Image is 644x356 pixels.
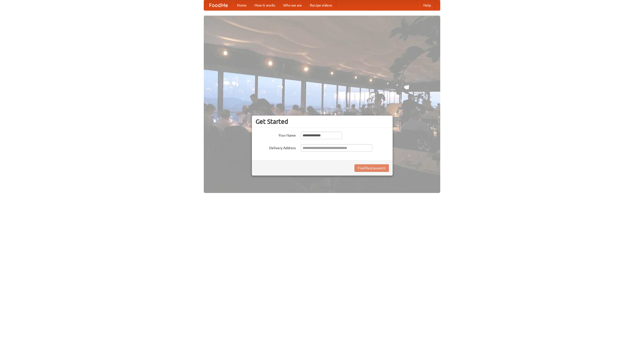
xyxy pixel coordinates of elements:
a: Who we are [279,0,306,10]
a: Home [233,0,251,10]
a: FoodMe [204,0,233,10]
label: Delivery Address [256,144,296,150]
a: Recipe videos [306,0,336,10]
button: Find Restaurants! [354,164,389,172]
a: How it works [251,0,279,10]
a: Help [419,0,435,10]
h3: Get Started [256,118,389,125]
label: Your Name [256,132,296,138]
